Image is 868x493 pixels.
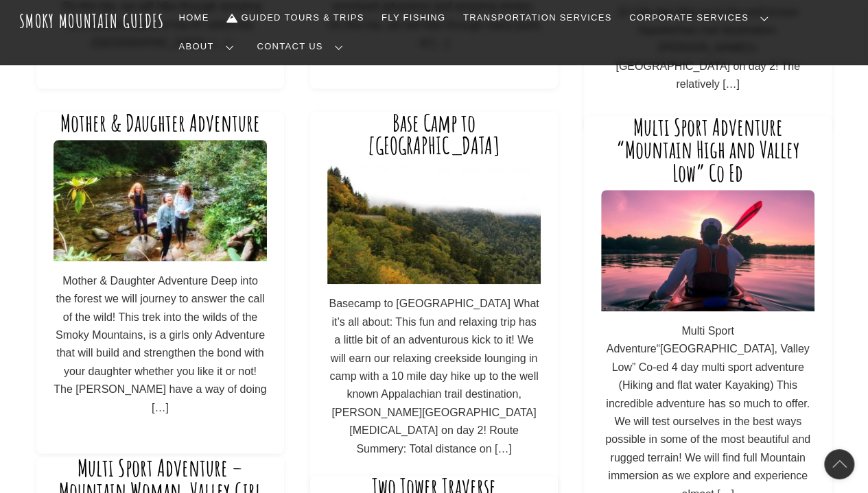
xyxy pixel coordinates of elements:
img: smokymountainguides.com-women_only-12 [54,140,267,261]
p: Basecamp to [GEOGRAPHIC_DATA] What it’s all about: This fun and relaxing trip has a little bit of... [327,295,541,458]
a: Contact Us [252,32,354,61]
a: Corporate Services [624,3,779,32]
a: Fly Fishing [376,3,451,32]
img: DSC_1073 [327,163,541,284]
a: Transportation Services [458,3,617,32]
a: Base Camp to [GEOGRAPHIC_DATA] [368,108,500,160]
a: Mother & Daughter Adventure [60,108,260,137]
a: Smoky Mountain Guides [19,10,165,32]
a: About [174,32,245,61]
p: Mother & Daughter Adventure Deep into the forest we will journey to answer the call of the wild! ... [54,272,267,417]
a: Multi Sport Adventure “Mountain High and Valley Low” Co Ed [616,112,800,187]
a: Guided Tours & Trips [221,3,369,32]
img: kayaking-1149886_1920-min [601,190,814,311]
a: Home [174,3,215,32]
